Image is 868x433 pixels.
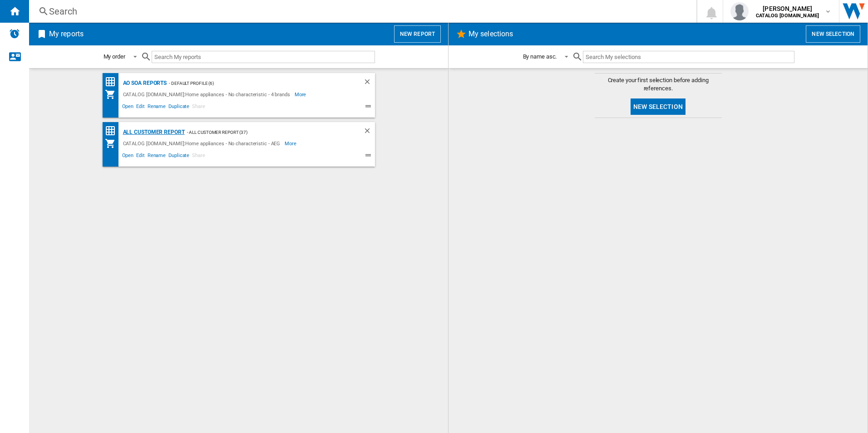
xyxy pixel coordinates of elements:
div: - Default profile (6) [167,78,345,89]
button: New selection [806,25,860,43]
div: By name asc. [523,53,557,60]
h2: My selections [467,25,515,43]
span: More [295,89,308,100]
div: CATALOG [DOMAIN_NAME]:Home appliances - No characteristic - 4 brands [121,89,295,100]
span: Share [191,151,207,162]
div: Delete [363,127,375,138]
div: My Assortment [105,138,121,149]
div: All Customer Report [121,127,185,138]
span: Duplicate [167,151,191,162]
span: Edit [135,102,146,113]
img: profile.jpg [730,2,749,20]
button: New selection [631,98,686,115]
span: Edit [135,151,146,162]
span: [PERSON_NAME] [756,4,819,13]
h2: My reports [47,25,85,43]
div: My order [104,53,125,60]
div: Price Matrix [105,125,121,137]
span: Open [121,151,135,162]
div: Search [49,5,673,18]
span: More [285,138,298,149]
div: My Assortment [105,89,121,100]
span: Rename [146,151,167,162]
div: CATALOG [DOMAIN_NAME]:Home appliances - No characteristic - AEG [121,138,285,149]
span: Open [121,102,135,113]
button: New report [394,25,441,43]
span: Rename [146,102,167,113]
b: CATALOG [DOMAIN_NAME] [756,13,819,19]
span: Create your first selection before adding references. [595,76,722,93]
img: alerts-logo.svg [9,28,20,39]
span: Duplicate [167,102,191,113]
input: Search My reports [152,51,375,63]
div: - All Customer Report (37) [185,127,345,138]
input: Search My selections [583,51,794,63]
div: Delete [363,78,375,89]
div: Price Matrix [105,76,121,88]
div: AO SOA Reports [121,78,167,89]
span: Share [191,102,207,113]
